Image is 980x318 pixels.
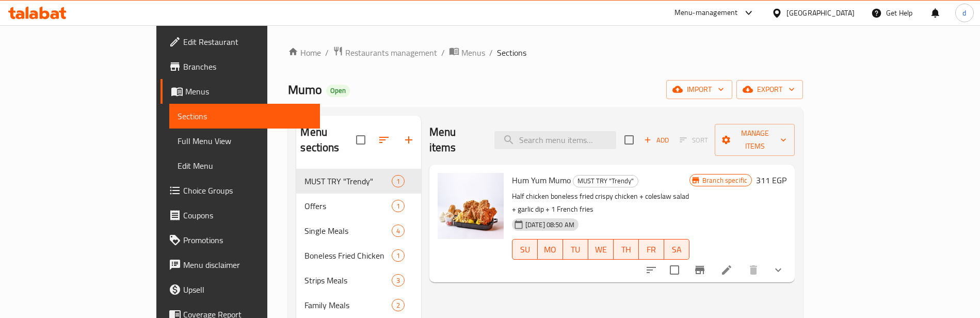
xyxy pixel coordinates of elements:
button: TH [614,239,639,260]
span: 1 [392,201,404,211]
a: Menus [160,79,320,104]
div: Family Meals2 [296,293,421,317]
button: Manage items [715,124,795,156]
div: items [392,299,405,311]
a: Full Menu View [169,129,320,153]
span: Add item [640,132,673,148]
span: 4 [392,226,404,236]
span: Select section first [673,132,715,148]
button: show more [766,258,791,282]
button: Add section [396,128,421,152]
button: export [736,80,803,99]
span: Hum Yum Mumo [512,172,571,188]
span: Sections [497,46,526,59]
span: Offers [304,200,391,212]
span: Manage items [723,127,786,153]
button: sort-choices [639,258,664,282]
span: MUST TRY "Trendy" [304,175,391,187]
h2: Menu sections [300,124,356,155]
button: MO [538,239,563,260]
div: Boneless Fried Chicken1 [296,243,421,268]
span: Menus [185,85,312,98]
div: items [392,249,405,262]
span: MO [542,242,559,257]
span: Full Menu View [178,135,312,147]
li: / [441,46,445,59]
a: Upsell [160,277,320,302]
span: 2 [392,300,404,310]
a: Menus [449,46,485,59]
span: 3 [392,276,404,285]
span: SU [517,242,534,257]
a: Edit Restaurant [160,29,320,54]
a: Sections [169,104,320,129]
span: Restaurants management [345,46,437,59]
span: Add [642,134,670,146]
div: items [392,200,405,212]
a: Promotions [160,228,320,252]
span: Promotions [183,234,312,246]
button: Branch-specific-item [687,258,712,282]
span: Sort sections [372,128,396,152]
a: Choice Groups [160,178,320,203]
button: import [666,80,732,99]
button: delete [741,258,766,282]
svg: Show Choices [772,264,784,276]
span: Sections [178,110,312,122]
span: Boneless Fried Chicken [304,249,391,262]
span: Upsell [183,283,312,296]
div: Strips Meals [304,274,391,287]
span: Menu disclaimer [183,259,312,271]
a: Edit Menu [169,153,320,178]
a: Branches [160,54,320,79]
div: Offers1 [296,194,421,218]
span: Menus [461,46,485,59]
div: items [392,274,405,287]
span: Choice Groups [183,184,312,197]
span: import [674,83,724,96]
span: Coupons [183,209,312,221]
button: SU [512,239,538,260]
a: Edit menu item [720,264,733,276]
button: SA [664,239,689,260]
span: Branches [183,60,312,73]
span: Edit Menu [178,160,312,172]
span: Edit Restaurant [183,36,312,48]
button: FR [639,239,664,260]
li: / [325,46,329,59]
span: Select to update [664,259,685,281]
span: Single Meals [304,225,391,237]
span: Select section [618,129,640,151]
span: SA [668,242,685,257]
span: 1 [392,251,404,261]
a: Coupons [160,203,320,228]
span: FR [643,242,660,257]
div: MUST TRY "Trendy"1 [296,169,421,194]
div: items [392,175,405,187]
span: Family Meals [304,299,391,311]
div: Single Meals4 [296,218,421,243]
span: export [745,83,795,96]
span: Open [326,86,350,95]
button: Add [640,132,673,148]
span: Select all sections [350,129,372,151]
div: items [392,225,405,237]
a: Restaurants management [333,46,437,59]
button: WE [588,239,614,260]
span: d [962,7,966,19]
span: TH [618,242,635,257]
span: 1 [392,177,404,186]
button: TU [563,239,588,260]
div: Menu-management [674,7,738,19]
nav: breadcrumb [288,46,803,59]
div: MUST TRY "Trendy" [573,175,638,187]
span: MUST TRY "Trendy" [573,175,638,187]
img: Hum Yum Mumo [438,173,504,239]
div: Open [326,85,350,97]
span: Branch specific [698,176,751,185]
